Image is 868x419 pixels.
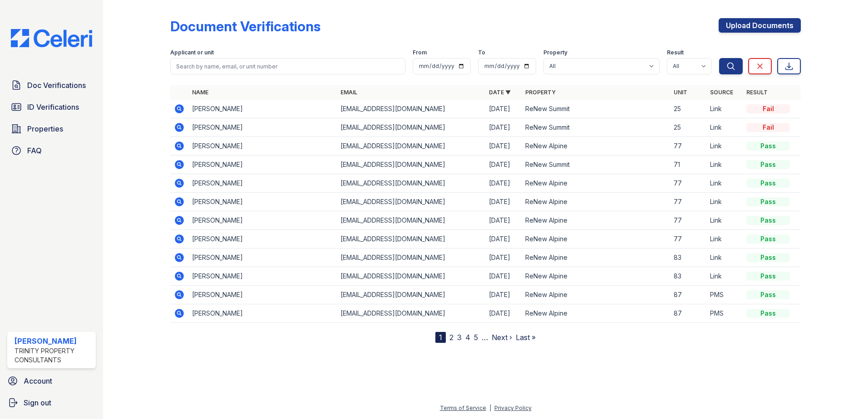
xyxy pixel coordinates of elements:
[474,333,478,342] a: 5
[7,120,96,138] a: Properties
[188,174,337,193] td: [PERSON_NAME]
[706,230,743,248] td: Link
[670,230,706,248] td: 77
[522,211,670,230] td: ReNew Alpine
[674,89,687,96] a: Unit
[27,145,42,156] span: FAQ
[670,100,706,118] td: 25
[485,100,522,118] td: [DATE]
[522,286,670,304] td: ReNew Alpine
[746,197,790,206] div: Pass
[485,156,522,174] td: [DATE]
[337,248,485,267] td: [EMAIL_ADDRESS][DOMAIN_NAME]
[706,248,743,267] td: Link
[485,137,522,156] td: [DATE]
[746,104,790,113] div: Fail
[188,100,337,118] td: [PERSON_NAME]
[337,174,485,193] td: [EMAIL_ADDRESS][DOMAIN_NAME]
[670,137,706,156] td: 77
[192,89,208,96] a: Name
[746,160,790,169] div: Pass
[7,98,96,116] a: ID Verifications
[337,304,485,323] td: [EMAIL_ADDRESS][DOMAIN_NAME]
[746,216,790,225] div: Pass
[522,248,670,267] td: ReNew Alpine
[485,248,522,267] td: [DATE]
[670,304,706,323] td: 87
[170,18,321,34] div: Document Verifications
[489,89,511,96] a: Date ▼
[670,156,706,174] td: 71
[522,267,670,286] td: ReNew Alpine
[188,248,337,267] td: [PERSON_NAME]
[706,193,743,211] td: Link
[489,404,491,411] div: |
[522,100,670,118] td: ReNew Summit
[24,375,52,386] span: Account
[706,156,743,174] td: Link
[337,193,485,211] td: [EMAIL_ADDRESS][DOMAIN_NAME]
[525,89,556,96] a: Property
[482,332,488,343] span: …
[337,137,485,156] td: [EMAIL_ADDRESS][DOMAIN_NAME]
[543,49,567,56] label: Property
[27,102,79,112] span: ID Verifications
[435,332,446,343] div: 1
[188,267,337,286] td: [PERSON_NAME]
[670,193,706,211] td: 77
[188,193,337,211] td: [PERSON_NAME]
[7,76,96,94] a: Doc Verifications
[337,100,485,118] td: [EMAIL_ADDRESS][DOMAIN_NAME]
[465,333,470,342] a: 4
[746,179,790,188] div: Pass
[494,404,532,411] a: Privacy Policy
[710,89,733,96] a: Source
[188,137,337,156] td: [PERSON_NAME]
[667,49,684,56] label: Result
[15,346,92,365] div: Trinity Property Consultants
[4,372,99,390] a: Account
[719,18,801,33] a: Upload Documents
[746,234,790,244] div: Pass
[670,267,706,286] td: 83
[706,304,743,323] td: PMS
[706,100,743,118] td: Link
[706,118,743,137] td: Link
[485,174,522,193] td: [DATE]
[478,49,485,56] label: To
[188,304,337,323] td: [PERSON_NAME]
[27,123,63,134] span: Properties
[522,174,670,193] td: ReNew Alpine
[670,174,706,193] td: 77
[485,267,522,286] td: [DATE]
[522,230,670,248] td: ReNew Alpine
[746,89,768,96] a: Result
[170,49,214,56] label: Applicant or unit
[746,253,790,262] div: Pass
[670,248,706,267] td: 83
[188,230,337,248] td: [PERSON_NAME]
[516,333,536,342] a: Last »
[485,304,522,323] td: [DATE]
[340,89,357,96] a: Email
[188,156,337,174] td: [PERSON_NAME]
[485,193,522,211] td: [DATE]
[746,141,790,151] div: Pass
[746,309,790,318] div: Pass
[522,137,670,156] td: ReNew Alpine
[485,230,522,248] td: [DATE]
[522,193,670,211] td: ReNew Alpine
[522,304,670,323] td: ReNew Alpine
[746,290,790,299] div: Pass
[706,137,743,156] td: Link
[706,267,743,286] td: Link
[7,141,96,160] a: FAQ
[337,156,485,174] td: [EMAIL_ADDRESS][DOMAIN_NAME]
[337,286,485,304] td: [EMAIL_ADDRESS][DOMAIN_NAME]
[27,80,86,91] span: Doc Verifications
[440,404,486,411] a: Terms of Service
[746,272,790,281] div: Pass
[4,394,99,412] a: Sign out
[746,123,790,132] div: Fail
